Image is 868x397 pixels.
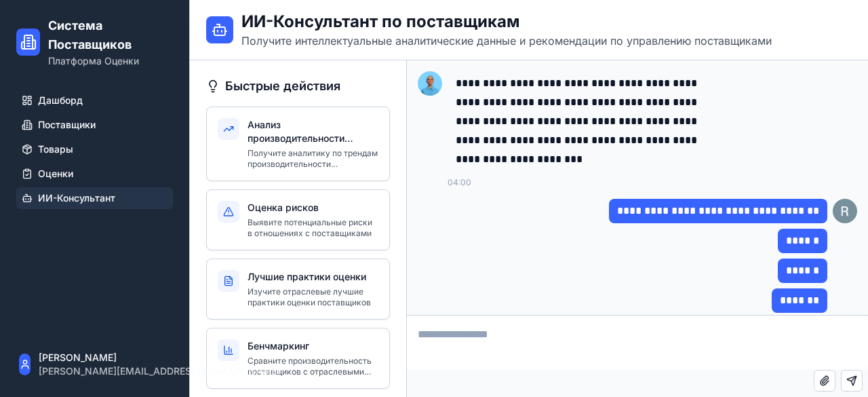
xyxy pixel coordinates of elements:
h1: ИИ-Консультант по поставщикам [241,11,772,33]
div: [PERSON_NAME][EMAIL_ADDRESS][DOMAIN_NAME] [39,364,170,378]
h3: Бенчмаркинг [248,339,378,353]
a: Товары [16,138,173,160]
button: [PERSON_NAME][PERSON_NAME][EMAIL_ADDRESS][DOMAIN_NAME] [11,343,178,386]
span: Товары [38,143,73,156]
p: Выявите потенциальные риски в отношениях с поставщиками [248,217,378,239]
h3: Лучшие практики оценки [248,270,378,284]
a: Поставщики [16,114,173,136]
img: Maya_image.png [418,71,442,96]
h3: Анализ производительности поставщиков [248,118,378,145]
p: Получите аналитику по трендам производительности поставщиков и рекомендации [248,148,378,170]
span: Поставщики [38,118,96,132]
span: 04:00 [448,177,471,188]
p: Получите интеллектуальные аналитические данные и рекомендации по управлению поставщиками [241,33,772,49]
a: ИИ-Консультант [16,187,173,209]
h2: Быстрые действия [206,77,390,96]
a: Оценки [16,163,173,185]
p: Изучите отраслевые лучшие практики оценки поставщиков [248,286,378,308]
img: ACg8ocJitbAr_iDuyohUpdF_dDAZjBWQbWtVL-JWZVpIO3reobKdUQ=s96-c [833,199,857,223]
h2: Система Поставщиков [48,16,173,54]
a: Дашборд [16,90,173,111]
p: Сравните производительность поставщиков с отраслевыми стандартами [248,356,378,377]
p: Платформа Оценки [48,54,173,68]
span: ИИ-Консультант [38,191,115,205]
div: [PERSON_NAME] [39,351,170,364]
span: Оценки [38,167,73,181]
h3: Оценка рисков [248,201,378,214]
span: Дашборд [38,94,83,107]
